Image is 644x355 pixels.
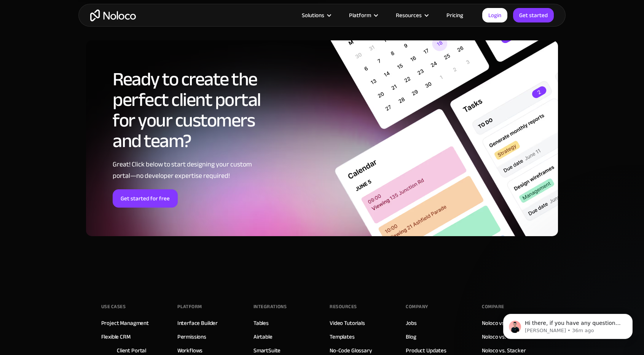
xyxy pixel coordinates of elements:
[406,332,416,342] a: Blog
[340,10,386,20] div: Platform
[253,332,273,342] a: Airtable
[482,8,507,22] a: Login
[482,301,504,312] div: Compare
[113,159,305,182] div: Great! Click below to start designing your custom portal—no developer expertise required!
[292,10,340,20] div: Solutions
[330,332,355,342] a: Templates
[302,10,324,20] div: Solutions
[177,332,206,342] a: Permissions
[406,318,416,328] a: Jobs
[113,189,178,208] a: Get started for free
[101,332,131,342] a: Flexible CRM
[482,332,518,342] a: Noloco vs. Glide
[253,301,287,312] div: INTEGRATIONS
[406,301,428,312] div: Company
[513,8,554,22] a: Get started
[492,298,644,351] iframe: Intercom notifications message
[482,318,520,328] a: Noloco vs. Softr
[330,318,365,328] a: Video Tutorials
[349,10,371,20] div: Platform
[253,318,269,328] a: Tables
[177,318,218,328] a: Interface Builder
[330,301,357,312] div: Resources
[101,301,126,312] div: Use Cases
[101,318,149,328] a: Project Managment
[90,10,136,21] a: home
[396,10,422,20] div: Resources
[386,10,437,20] div: Resources
[437,10,473,20] a: Pricing
[113,69,305,151] h2: Ready to create the perfect client portal for your customers and team?
[177,301,202,312] div: Platform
